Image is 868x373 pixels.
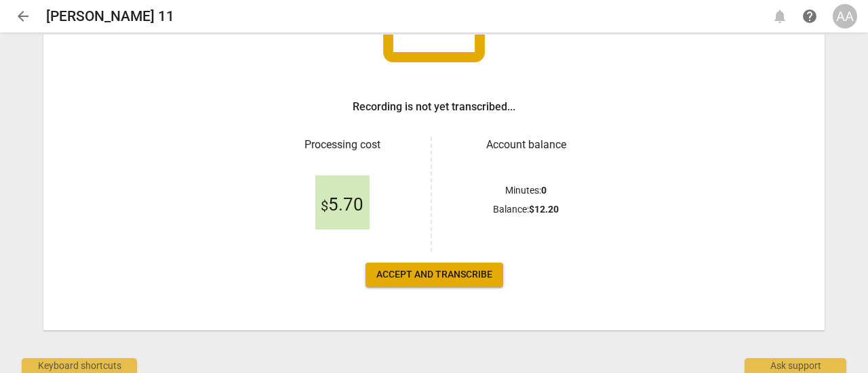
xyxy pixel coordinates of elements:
[745,358,846,373] div: Ask support
[505,183,547,198] p: Minutes :
[541,185,547,196] b: 0
[353,99,515,115] h3: Recording is not yet transcribed...
[833,4,857,28] button: AA
[797,4,822,28] a: Help
[321,198,328,214] span: $
[376,268,492,282] span: Accept and transcribe
[22,358,137,373] div: Keyboard shortcuts
[493,202,559,217] p: Balance :
[529,204,559,215] b: $ 12.20
[46,8,174,25] h2: [PERSON_NAME] 11
[321,195,363,215] span: 5.70
[366,263,503,287] button: Accept and transcribe
[264,137,420,153] h3: Processing cost
[448,137,604,153] h3: Account balance
[15,8,31,24] span: arrow_back
[802,8,818,24] span: help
